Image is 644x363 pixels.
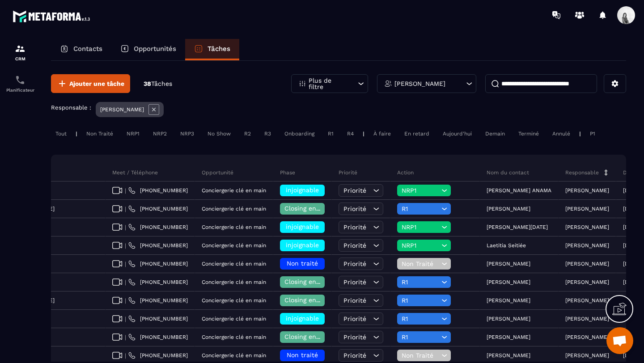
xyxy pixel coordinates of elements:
p: [PERSON_NAME] [565,206,609,212]
span: injoignable [286,241,319,249]
p: Plus de filtre [309,77,348,90]
div: R1 [323,128,338,139]
span: Non Traité [402,260,439,267]
p: [PERSON_NAME][DATE] [487,224,548,230]
p: Meet / Téléphone [112,169,158,176]
p: [PERSON_NAME] [565,279,609,285]
div: En retard [400,128,434,139]
div: À faire [369,128,395,139]
span: Closing en cours [284,205,335,212]
p: Conciergerie clé en main [202,187,266,194]
div: Terminé [514,128,543,139]
span: Closing en cours [284,333,335,340]
a: [PHONE_NUMBER] [128,297,188,304]
span: | [125,334,126,341]
p: [PERSON_NAME] [487,297,530,304]
p: Conciergerie clé en main [202,206,266,212]
p: | [76,131,77,137]
span: Priorité [343,297,366,304]
span: injoignable [286,186,319,194]
a: [PHONE_NUMBER] [128,352,188,359]
span: Priorité [343,187,366,194]
p: [PERSON_NAME] [565,242,609,249]
p: 38 [144,80,172,88]
div: Demain [481,128,509,139]
span: R1 [402,333,439,341]
a: [PHONE_NUMBER] [128,260,188,267]
span: | [125,297,126,304]
a: [PHONE_NUMBER] [128,315,188,322]
p: Conciergerie clé en main [202,261,266,267]
p: Contacts [73,45,102,53]
p: Planificateur [2,88,38,93]
p: Phase [280,169,295,176]
span: R1 [402,205,439,212]
p: [PERSON_NAME] [565,316,609,322]
span: Non Traité [402,352,439,359]
p: [PERSON_NAME] [394,80,445,87]
a: [PHONE_NUMBER] [128,242,188,249]
p: Opportunités [134,45,176,53]
button: Ajouter une tâche [51,74,130,93]
p: | [363,131,364,137]
p: [PERSON_NAME] [487,334,530,340]
p: [PERSON_NAME] [565,261,609,267]
div: Non Traité [82,128,118,139]
span: injoignable [286,315,319,322]
span: R1 [402,315,439,322]
span: NRP1 [402,187,439,194]
span: Priorité [343,242,366,249]
div: Annulé [548,128,575,139]
p: [PERSON_NAME] [487,261,530,267]
div: NRP3 [176,128,199,139]
span: R1 [402,297,439,304]
p: Conciergerie clé en main [202,224,266,230]
div: Aujourd'hui [438,128,476,139]
div: R2 [240,128,255,139]
p: Conciergerie clé en main [202,297,266,304]
p: Responsable [565,169,599,176]
p: Nom du contact [487,169,529,176]
img: scheduler [15,75,25,85]
p: [PERSON_NAME] [565,334,609,340]
span: | [125,242,126,249]
p: [PERSON_NAME] [487,352,530,359]
p: [PERSON_NAME] ANAMA [487,187,551,194]
p: Tâches [208,45,230,53]
p: Priorité [339,169,357,176]
span: Non traité [287,351,318,359]
div: Ouvrir le chat [606,327,633,354]
div: No Show [203,128,235,139]
span: | [125,206,126,212]
span: Closing en cours [284,278,335,285]
span: injoignable [286,223,319,230]
p: Conciergerie clé en main [202,316,266,322]
span: Priorité [343,224,366,231]
span: Non traité [287,260,318,267]
a: [PHONE_NUMBER] [128,224,188,231]
span: NRP1 [402,224,439,231]
p: [PERSON_NAME] [565,187,609,194]
span: Priorité [343,315,366,322]
p: [PERSON_NAME] [487,206,530,212]
div: P1 [585,128,600,139]
p: Laetitia Seitiée [487,242,526,249]
div: NRP1 [122,128,144,139]
a: Opportunités [111,39,185,60]
p: CRM [2,56,38,61]
span: Tâches [151,80,172,87]
p: Conciergerie clé en main [202,242,266,249]
div: R3 [260,128,275,139]
span: | [125,224,126,231]
span: Ajouter une tâche [69,79,124,88]
p: Action [397,169,414,176]
a: formationformationCRM [2,37,38,68]
a: Contacts [51,39,111,60]
p: Conciergerie clé en main [202,279,266,285]
p: Opportunité [202,169,233,176]
p: Conciergerie clé en main [202,334,266,340]
span: Priorité [343,279,366,286]
p: [PERSON_NAME] [565,224,609,230]
a: [PHONE_NUMBER] [128,187,188,194]
span: R1 [402,279,439,286]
